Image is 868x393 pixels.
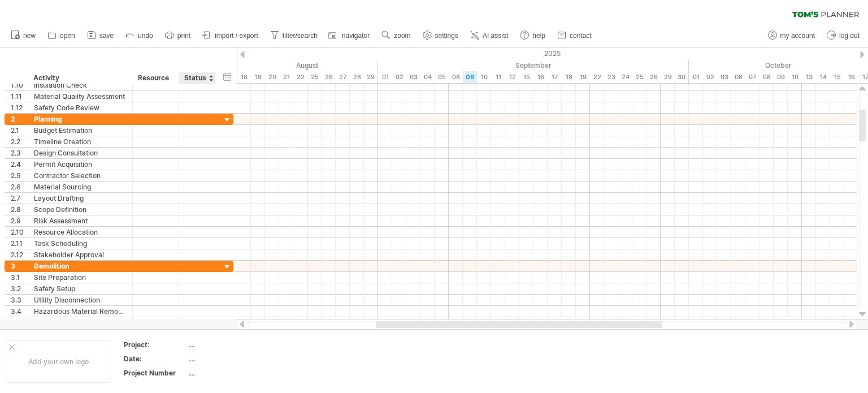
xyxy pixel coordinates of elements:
div: Friday, 10 October 2025 [788,71,802,83]
div: Wednesday, 24 September 2025 [618,71,632,83]
div: Friday, 3 October 2025 [717,71,731,83]
div: Tuesday, 7 October 2025 [745,71,759,83]
a: print [162,28,194,43]
div: Thursday, 11 September 2025 [491,71,505,83]
span: navigator [342,32,370,40]
div: Wednesday, 1 October 2025 [689,71,703,83]
div: 3.4 [11,306,28,317]
div: Monday, 8 September 2025 [449,71,463,83]
div: Monday, 13 October 2025 [802,71,816,83]
a: undo [123,28,157,43]
div: Layout Drafting [34,193,127,204]
a: save [84,28,117,43]
div: Design Consultation [34,148,127,158]
div: Wednesday, 20 August 2025 [265,71,279,83]
div: 2 [11,114,28,124]
div: 2.6 [11,182,28,192]
div: 1.10 [11,80,28,90]
div: Wednesday, 10 September 2025 [477,71,491,83]
a: import / export [199,28,262,43]
div: Planning [34,114,127,124]
div: Tuesday, 14 October 2025 [816,71,830,83]
div: Monday, 25 August 2025 [307,71,322,83]
div: Interior Strip Out [34,317,127,328]
div: 2.12 [11,249,28,260]
div: Thursday, 25 September 2025 [632,71,646,83]
a: help [517,28,549,43]
div: Thursday, 18 September 2025 [562,71,576,83]
div: Date: [124,354,186,364]
span: import / export [215,32,258,40]
div: 2.3 [11,148,28,158]
span: zoom [394,32,410,40]
div: Project Number [124,368,186,378]
span: undo [138,32,153,40]
div: Thursday, 9 October 2025 [774,71,788,83]
div: 2.10 [11,227,28,237]
div: Resource Allocation [34,227,127,237]
div: 2.7 [11,193,28,204]
div: Friday, 19 September 2025 [576,71,590,83]
div: Friday, 26 September 2025 [646,71,661,83]
div: 1.12 [11,102,28,113]
span: AI assist [483,32,508,40]
div: 3.2 [11,283,28,294]
div: 2.1 [11,125,28,136]
a: my account [765,28,818,43]
span: log out [839,32,860,40]
div: Tuesday, 2 September 2025 [392,71,406,83]
div: 2.11 [11,238,28,249]
div: 2.5 [11,170,28,181]
div: 1.11 [11,91,28,102]
div: Wednesday, 8 October 2025 [759,71,774,83]
span: print [177,32,190,40]
div: Friday, 22 August 2025 [293,71,307,83]
div: September 2025 [378,59,689,71]
div: Thursday, 28 August 2025 [350,71,364,83]
div: Material Quality Assessment [34,91,127,102]
div: Risk Assessment [34,215,127,226]
div: Wednesday, 17 September 2025 [548,71,562,83]
span: contact [570,32,592,40]
div: Friday, 5 September 2025 [435,71,449,83]
div: Tuesday, 23 September 2025 [604,71,618,83]
span: settings [435,32,458,40]
span: my account [780,32,815,40]
div: Resource [138,72,172,84]
span: open [60,32,75,40]
div: Insulation Check [34,80,127,90]
div: Hazardous Material Removal [34,306,127,317]
div: Wednesday, 15 October 2025 [830,71,844,83]
a: zoom [379,28,414,43]
div: Monday, 15 September 2025 [519,71,533,83]
div: Thursday, 21 August 2025 [279,71,293,83]
div: Permit Acquisition [34,159,127,170]
div: Safety Setup [34,283,127,294]
div: 3.1 [11,272,28,283]
div: Timeline Creation [34,136,127,147]
div: 3.3 [11,295,28,305]
div: Friday, 12 September 2025 [505,71,519,83]
div: Contractor Selection [34,170,127,181]
div: Tuesday, 9 September 2025 [463,71,477,83]
div: Thursday, 2 October 2025 [703,71,717,83]
div: Monday, 1 September 2025 [378,71,392,83]
div: Tuesday, 19 August 2025 [251,71,265,83]
div: Monday, 6 October 2025 [731,71,745,83]
div: 2.8 [11,204,28,215]
div: Site Preparation [34,272,127,283]
div: Material Sourcing [34,182,127,192]
a: navigator [327,28,373,43]
div: Tuesday, 26 August 2025 [322,71,336,83]
span: help [532,32,545,40]
div: 2.4 [11,159,28,170]
div: Task Scheduling [34,238,127,249]
div: Add your own logo [6,340,111,383]
a: filter/search [267,28,321,43]
div: Stakeholder Approval [34,249,127,260]
a: new [8,28,39,43]
div: Tuesday, 16 September 2025 [533,71,548,83]
a: contact [554,28,595,43]
div: Monday, 18 August 2025 [237,71,251,83]
a: open [45,28,79,43]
